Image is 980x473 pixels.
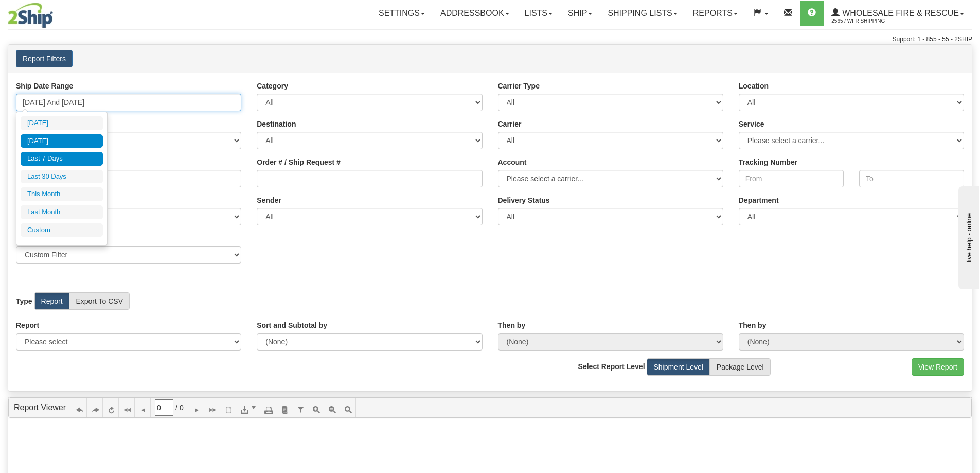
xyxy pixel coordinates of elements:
[8,3,53,28] img: logo2565.jpg
[498,195,550,205] label: Please ensure data set in report has been RECENTLY tracked from your Shipment History
[16,81,73,91] label: Ship Date Range
[739,320,767,330] label: Then by
[34,292,69,310] label: Report
[600,1,685,26] a: Shipping lists
[498,81,540,91] label: Carrier Type
[257,81,288,91] label: Category
[710,358,771,376] label: Package Level
[175,402,177,413] span: /
[859,170,964,187] input: To
[16,50,73,67] button: Report Filters
[21,170,103,184] li: Last 30 Days
[647,358,710,376] label: Shipment Level
[8,9,95,16] div: live help - online
[21,116,103,130] li: [DATE]
[739,170,844,187] input: From
[69,292,130,310] label: Export To CSV
[21,134,103,148] li: [DATE]
[840,9,959,17] span: WHOLESALE FIRE & RESCUE
[912,358,964,376] button: View Report
[433,1,517,26] a: Addressbook
[21,152,103,166] li: Last 7 Days
[498,157,527,167] label: Account
[21,187,103,201] li: This Month
[180,402,184,413] span: 0
[257,320,327,330] label: Sort and Subtotal by
[739,119,764,129] label: Service
[8,35,972,44] div: Support: 1 - 855 - 55 - 2SHIP
[21,223,103,237] li: Custom
[956,184,979,289] iframe: chat widget
[824,1,972,26] a: WHOLESALE FIRE & RESCUE 2565 / WFR Shipping
[257,119,296,129] label: Destination
[498,119,522,129] label: Carrier
[739,157,797,167] label: Tracking Number
[560,1,600,26] a: Ship
[16,296,32,306] label: Type
[739,81,769,91] label: Location
[685,1,745,26] a: Reports
[257,157,341,167] label: Order # / Ship Request #
[257,195,281,205] label: Sender
[21,205,103,219] li: Last Month
[831,16,908,26] span: 2565 / WFR Shipping
[498,208,723,225] select: Please ensure data set in report has been RECENTLY tracked from your Shipment History
[739,195,779,205] label: Department
[16,320,39,330] label: Report
[14,403,66,412] a: Report Viewer
[517,1,560,26] a: Lists
[371,1,433,26] a: Settings
[498,320,526,330] label: Then by
[578,361,645,372] label: Select Report Level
